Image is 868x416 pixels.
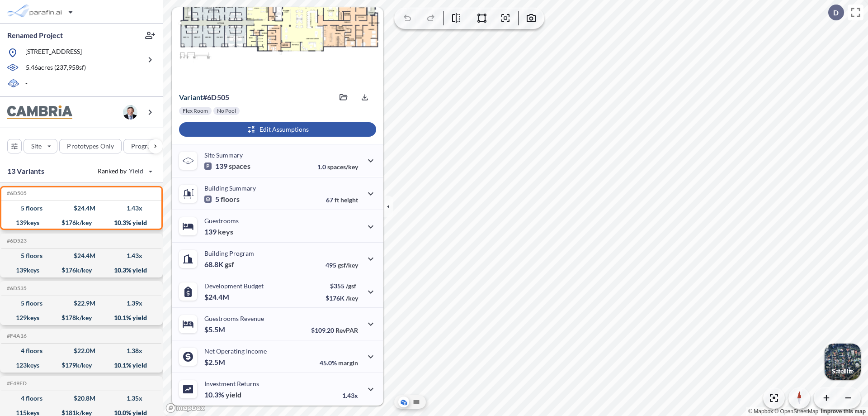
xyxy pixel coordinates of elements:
[204,162,250,171] p: 139
[821,408,866,415] a: Improve this map
[31,142,42,151] p: Site
[226,390,241,399] span: yield
[7,166,44,177] p: 13 Variants
[825,344,861,380] button: Switcher ImageSatellite
[325,294,358,302] p: $176K
[325,282,358,290] p: $355
[5,333,27,339] h5: Click to copy the code
[748,408,773,415] a: Mapbox
[5,238,27,244] h5: Click to copy the code
[335,196,339,204] span: ft
[179,93,203,101] span: Variant
[204,195,240,204] p: 5
[204,184,256,192] p: Building Summary
[217,107,236,115] p: No Pool
[165,403,205,413] a: Mapbox homepage
[204,315,264,322] p: Guestrooms Revenue
[7,30,63,40] p: Renamed Project
[204,227,233,236] p: 139
[90,164,158,178] button: Ranked by Yield
[204,325,226,334] p: $5.5M
[183,107,208,115] p: Flex Room
[342,392,358,399] p: 1.43x
[832,368,854,375] p: Satellite
[123,105,137,120] img: user logo
[24,139,57,153] button: Site
[311,326,358,334] p: $109.20
[204,151,243,159] p: Site Summary
[59,139,122,153] button: Prototypes Only
[340,196,358,204] span: height
[411,397,422,407] button: Site Plan
[326,196,358,204] p: 67
[338,359,358,367] span: margin
[221,195,240,204] span: floors
[327,163,358,171] span: spaces/key
[26,63,86,73] p: 5.46 acres ( 237,958 sf)
[179,93,229,102] p: # 6d505
[204,347,267,355] p: Net Operating Income
[204,249,254,257] p: Building Program
[320,359,358,367] p: 45.0%
[5,190,27,196] h5: Click to copy the code
[335,326,358,334] span: RevPAR
[346,282,356,290] span: /gsf
[317,163,358,171] p: 1.0
[204,380,259,387] p: Investment Returns
[5,380,27,387] h5: Click to copy the code
[67,142,114,151] p: Prototypes Only
[204,260,234,269] p: 68.8K
[204,292,231,301] p: $24.4M
[225,260,234,269] span: gsf
[825,344,861,380] img: Switcher Image
[204,390,241,399] p: 10.3%
[325,261,358,269] p: 495
[229,162,250,171] span: spaces
[833,9,839,17] p: D
[204,282,264,290] p: Development Budget
[179,122,376,137] button: Edit Assumptions
[25,79,28,89] p: -
[338,261,358,269] span: gsf/key
[123,139,172,153] button: Program
[129,167,144,176] span: Yield
[131,142,156,151] p: Program
[7,105,72,120] img: BrandImage
[25,47,82,58] p: [STREET_ADDRESS]
[398,397,409,407] button: Aerial View
[5,285,27,292] h5: Click to copy the code
[346,294,358,302] span: /key
[204,217,239,225] p: Guestrooms
[774,408,818,415] a: OpenStreetMap
[218,227,233,236] span: keys
[204,358,226,367] p: $2.5M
